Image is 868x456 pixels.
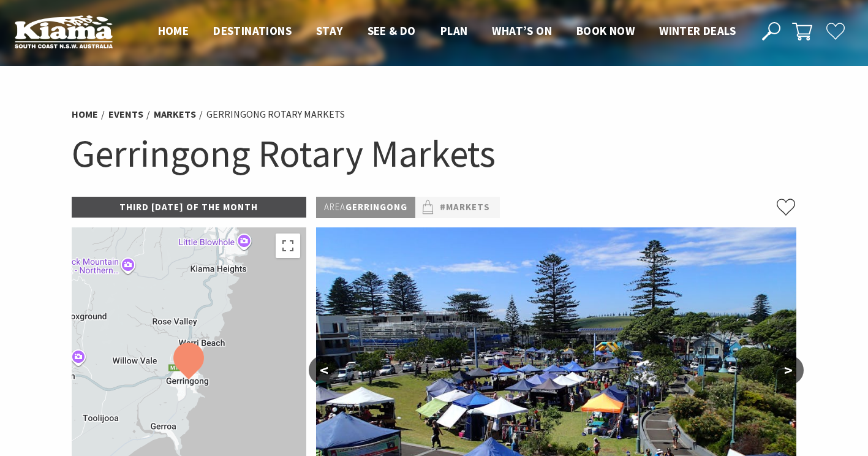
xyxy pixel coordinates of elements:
h1: Gerringong Rotary Markets [72,129,797,178]
span: Home [158,23,189,38]
a: Events [108,108,143,121]
span: See & Do [368,23,416,38]
a: #Markets [440,200,490,215]
span: Winter Deals [659,23,736,38]
p: Third [DATE] of the Month [72,197,307,218]
button: Toggle fullscreen view [276,234,300,258]
span: What’s On [492,23,552,38]
button: < [309,355,339,385]
span: Destinations [213,23,292,38]
li: Gerringong Rotary Markets [206,107,345,123]
button: > [773,355,804,385]
span: Area [324,201,345,213]
a: Markets [154,108,196,121]
p: Gerringong [316,197,415,218]
span: Book now [576,23,635,38]
span: Stay [316,23,343,38]
span: Plan [440,23,468,38]
nav: Main Menu [146,21,748,42]
a: Home [72,108,98,121]
img: Kiama Logo [15,15,113,48]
